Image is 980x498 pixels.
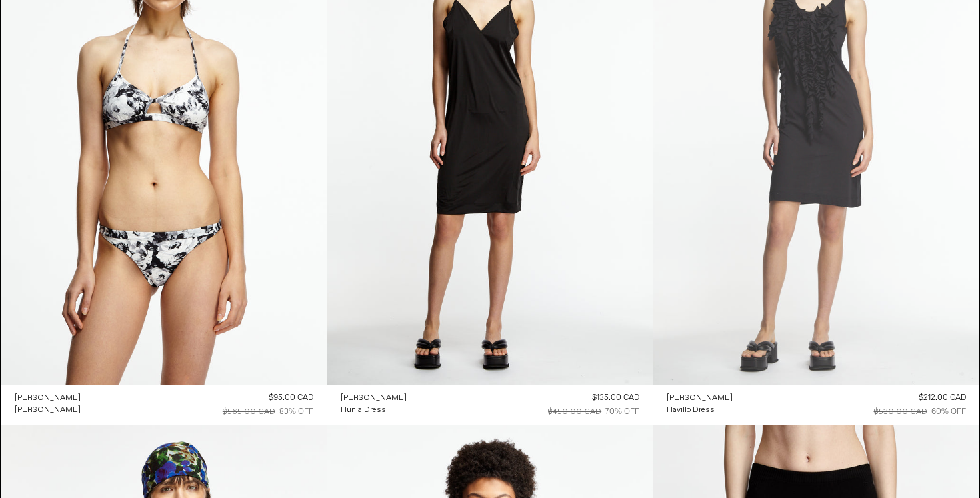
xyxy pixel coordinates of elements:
[931,406,966,418] div: 60% OFF
[605,406,639,418] div: 70% OFF
[548,406,601,418] div: $450.00 CAD
[592,392,639,404] div: $135.00 CAD
[223,406,275,418] div: $565.00 CAD
[667,405,715,416] div: Havillo Dress
[341,404,407,416] a: Hunia Dress
[15,404,81,416] a: [PERSON_NAME]
[15,392,81,404] a: [PERSON_NAME]
[341,392,407,404] a: [PERSON_NAME]
[269,392,313,404] div: $95.00 CAD
[667,404,733,416] a: Havillo Dress
[919,392,966,404] div: $212.00 CAD
[15,405,81,416] div: [PERSON_NAME]
[667,393,733,404] div: [PERSON_NAME]
[667,392,733,404] a: [PERSON_NAME]
[341,393,407,404] div: [PERSON_NAME]
[15,393,81,404] div: [PERSON_NAME]
[279,406,313,418] div: 83% OFF
[874,406,927,418] div: $530.00 CAD
[341,405,386,416] div: Hunia Dress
